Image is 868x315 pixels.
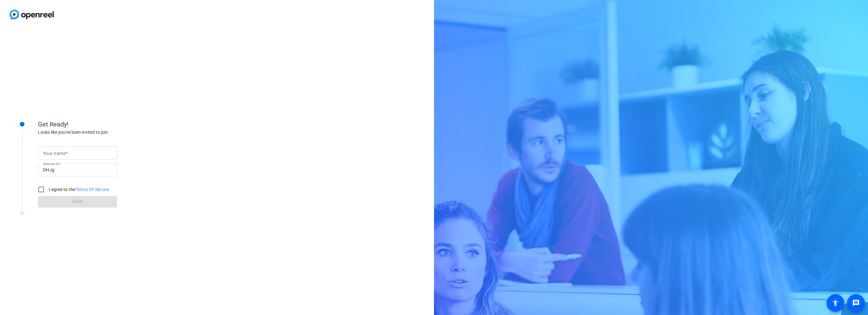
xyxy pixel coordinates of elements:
[38,120,164,129] div: Get Ready!
[47,186,109,193] label: I agree to the
[832,299,839,307] mat-icon: accessibility
[43,162,59,166] mat-label: Session ID
[852,299,860,307] mat-icon: message
[38,129,164,136] div: Looks like you've been invited to join
[76,187,109,192] a: Terms Of Service
[43,151,65,156] mat-label: Your name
